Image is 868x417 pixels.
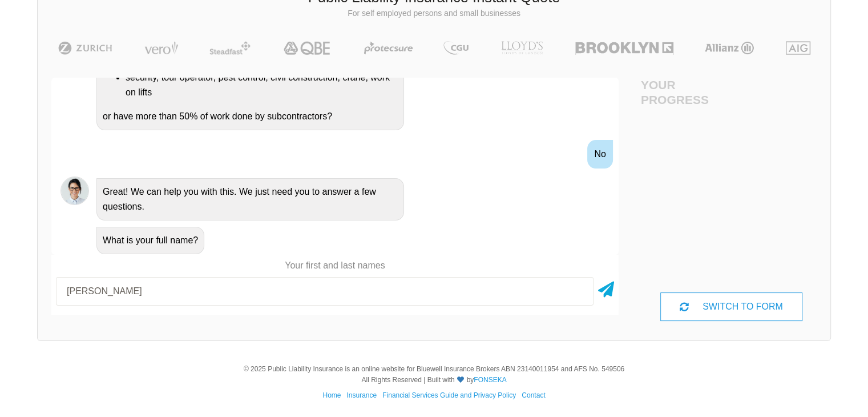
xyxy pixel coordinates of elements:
[474,376,506,384] a: FONSEKA
[56,277,594,306] input: Your first and last names
[660,292,802,321] div: SWITCH TO FORM
[51,259,619,272] p: Your first and last names
[781,41,815,55] img: AIG | Public Liability Insurance
[699,41,760,55] img: Allianz | Public Liability Insurance
[53,41,118,55] img: Zurich | Public Liability Insurance
[439,41,473,55] img: CGU | Public Liability Insurance
[346,391,377,399] a: Insurance
[571,41,677,55] img: Brooklyn | Public Liability Insurance
[139,41,183,55] img: Vero | Public Liability Insurance
[360,41,417,55] img: Protecsure | Public Liability Insurance
[522,391,545,399] a: Contact
[587,140,612,169] div: No
[46,8,822,19] p: For self employed persons and small businesses
[495,41,550,55] img: LLOYD's | Public Liability Insurance
[205,41,255,55] img: Steadfast | Public Liability Insurance
[322,391,341,399] a: Home
[96,178,404,220] div: Great! We can help you with this. We just need you to answer a few questions.
[382,391,516,399] a: Financial Services Guide and Privacy Policy
[96,227,204,254] div: What is your full name?
[277,41,338,55] img: QBE | Public Liability Insurance
[126,70,398,100] li: security, tour operator, pest control, civil construction, crane, work on lifts
[60,177,89,205] img: Chatbot | PLI
[641,78,732,106] h4: Your Progress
